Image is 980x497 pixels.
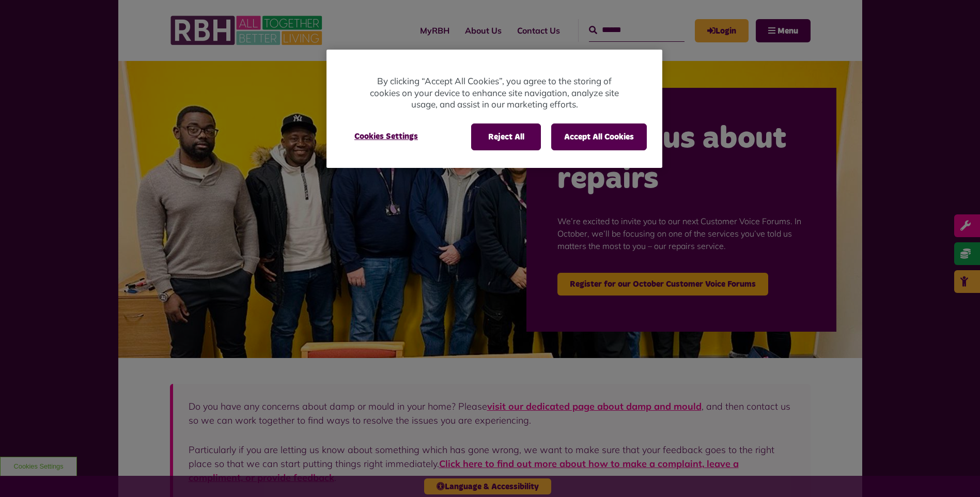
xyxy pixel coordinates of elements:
[326,50,662,168] div: Cookie banner
[551,123,647,150] button: Accept All Cookies
[368,75,621,111] p: By clicking “Accept All Cookies”, you agree to the storing of cookies on your device to enhance s...
[326,50,662,168] div: Privacy
[471,123,541,150] button: Reject All
[342,123,430,149] button: Cookies Settings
